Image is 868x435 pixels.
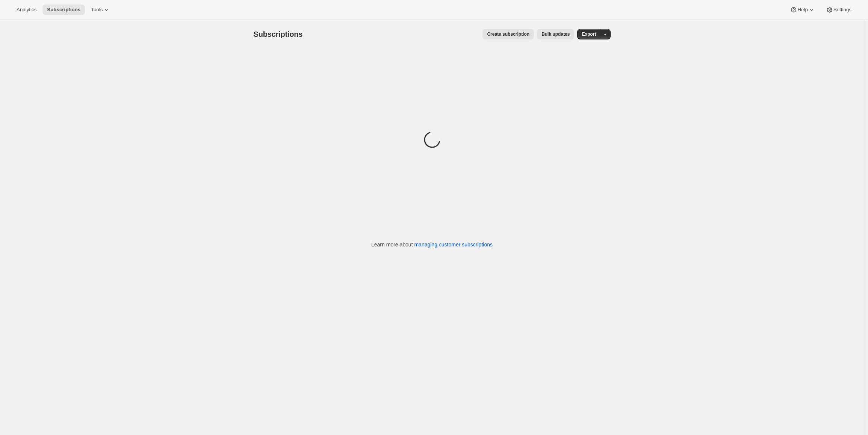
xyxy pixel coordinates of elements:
span: Settings [833,7,851,13]
p: Learn more about [371,241,493,248]
button: Create subscription [482,29,534,39]
button: Bulk updates [537,29,574,39]
button: Settings [821,5,856,15]
span: Subscriptions [47,7,80,13]
span: Bulk updates [541,31,570,37]
span: Analytics [17,7,36,13]
span: Create subscription [487,31,529,37]
button: Export [577,29,600,39]
a: managing customer subscriptions [414,242,493,248]
span: Help [797,7,808,13]
span: Tools [91,7,103,13]
button: Help [785,5,820,15]
span: Subscriptions [254,30,303,38]
button: Tools [86,5,115,15]
button: Analytics [12,5,41,15]
button: Subscriptions [42,5,85,15]
span: Export [582,31,596,37]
